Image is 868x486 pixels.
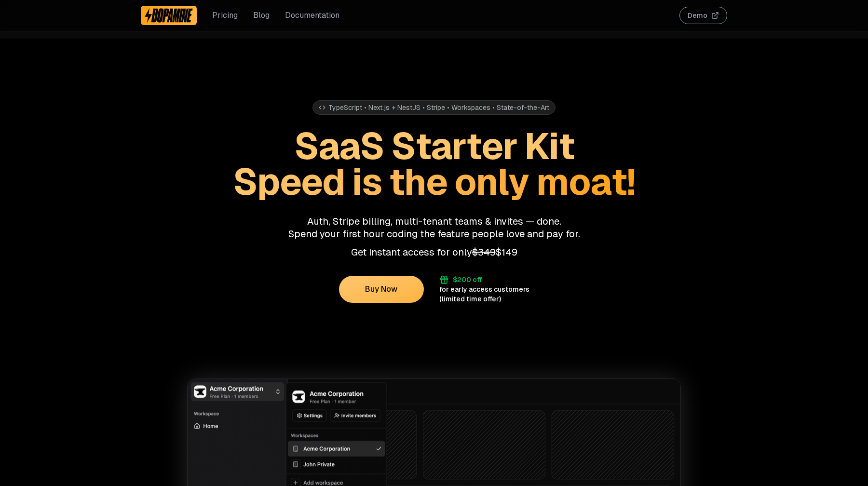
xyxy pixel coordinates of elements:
[439,284,529,294] div: for early access customers
[212,10,238,21] a: Pricing
[141,246,727,258] p: Get instant access for only $149
[339,276,424,303] button: Buy Now
[679,7,727,24] button: Demo
[253,10,270,21] a: Blog
[472,246,496,258] span: $349
[233,158,635,205] span: Speed is the only moat!
[145,8,193,23] img: Dopamine
[285,10,339,21] a: Documentation
[453,275,482,284] div: $200 off
[141,6,197,25] a: Dopamine
[439,294,501,304] div: (limited time offer)
[141,215,727,240] p: Auth, Stripe billing, multi-tenant teams & invites — done. Spend your first hour coding the featu...
[312,100,556,115] div: TypeScript • Next.js + NestJS • Stripe • Workspaces • State-of-the-Art
[294,122,574,170] span: SaaS Starter Kit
